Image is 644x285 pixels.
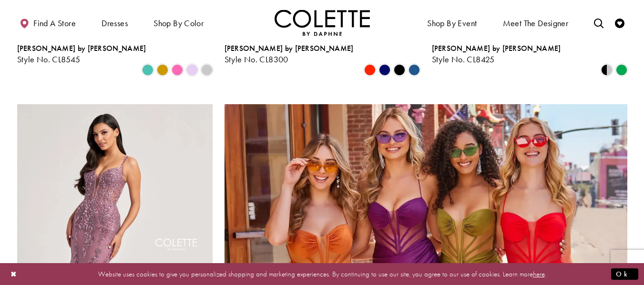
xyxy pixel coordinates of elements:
i: Gold [157,64,168,76]
i: Lilac [186,64,198,76]
i: Emerald [616,64,627,76]
i: Scarlet [364,64,376,76]
i: Ocean Blue [409,64,420,76]
div: Colette by Daphne Style No. CL8545 [17,44,146,64]
span: Shop By Event [425,10,479,36]
span: Meet the designer [503,19,569,28]
a: here [533,269,545,278]
i: Silver [201,64,213,76]
i: Pink [172,64,183,76]
span: Style No. CL8545 [17,54,81,65]
a: Meet the designer [501,10,571,36]
span: [PERSON_NAME] by [PERSON_NAME] [432,43,561,53]
div: Colette by Daphne Style No. CL8300 [225,44,354,64]
a: Toggle search [592,10,606,36]
a: Check Wishlist [613,10,627,36]
span: [PERSON_NAME] by [PERSON_NAME] [225,43,354,53]
i: Aqua [142,64,153,76]
span: Shop By Event [427,19,477,28]
i: Sapphire [379,64,390,76]
div: Colette by Daphne Style No. CL8425 [432,44,561,64]
i: Black [394,64,405,76]
span: Find a store [33,19,76,28]
a: Visit Home Page [275,10,370,36]
i: Black/Silver [601,64,613,76]
img: Colette by Daphne [275,10,370,36]
button: Submit Dialog [611,268,638,280]
span: Dresses [99,10,130,36]
span: Style No. CL8300 [225,54,288,65]
span: [PERSON_NAME] by [PERSON_NAME] [17,43,146,53]
span: Shop by color [153,19,204,28]
span: Dresses [102,19,128,28]
p: Website uses cookies to give you personalized shopping and marketing experiences. By continuing t... [69,267,575,280]
span: Style No. CL8425 [432,54,495,65]
a: Find a store [17,10,78,36]
span: Shop by color [151,10,206,36]
button: Close Dialog [6,265,22,282]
